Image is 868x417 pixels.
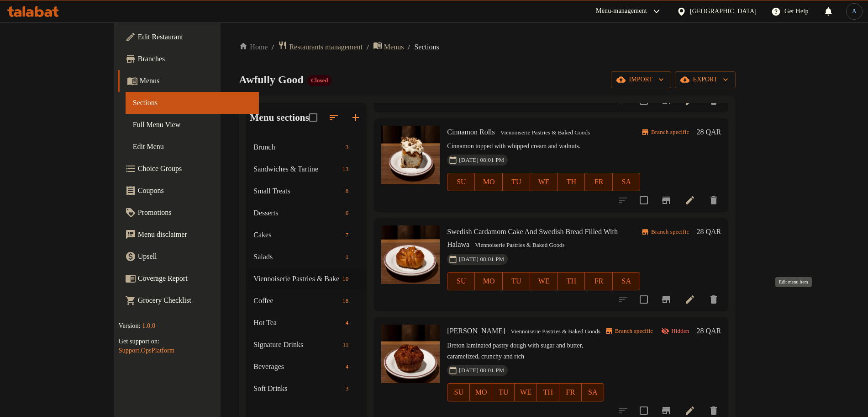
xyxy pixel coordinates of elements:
[246,268,367,290] div: Viennoiserie Pastries & Baked Goods10
[339,341,352,349] span: 11
[253,251,342,262] span: Salads
[126,114,259,136] a: Full Menu View
[470,383,492,401] button: MO
[342,383,352,394] div: items
[384,42,404,53] span: Menus
[852,6,857,16] span: A
[253,339,339,350] span: Signature Drinks
[138,185,252,196] span: Coupons
[118,70,259,92] a: Menus
[253,295,339,306] span: Coffee
[496,386,511,399] span: TU
[596,6,647,17] div: Menu-management
[447,173,475,191] button: SU
[559,383,582,401] button: FR
[271,42,274,53] li: /
[447,272,475,290] button: SU
[339,339,352,350] div: items
[138,229,252,240] span: Menu disclaimer
[447,228,618,248] span: Swedish Cardamom Cake And Swedish Bread Filled With Halawa
[126,136,259,158] a: Edit Menu
[118,158,259,180] a: Choice Groups
[339,295,352,306] div: items
[253,317,342,328] span: Hot Tea
[530,173,558,191] button: WE
[140,75,252,86] span: Menus
[534,176,554,189] span: WE
[447,327,505,335] span: [PERSON_NAME]
[138,32,252,43] span: Edit Restaurant
[558,272,585,290] button: TH
[475,173,502,191] button: MO
[582,383,604,401] button: SA
[246,224,367,246] div: Cakes7
[618,74,664,86] span: import
[585,386,600,399] span: SA
[655,289,677,310] button: Branch-specific-item
[133,97,252,108] span: Sections
[342,209,352,218] span: 6
[246,158,367,180] div: Sandwiches & Tartine13
[342,208,352,219] div: items
[253,208,342,219] span: Desserts
[381,225,440,284] img: Swedish Cardamom Cake And Swedish Bread Filled With Halawa
[246,356,367,378] div: Beverages4
[118,289,259,311] a: Grocery Checklist
[342,231,352,240] span: 7
[616,275,637,288] span: SA
[246,334,367,356] div: Signature Drinks11
[246,378,367,400] div: Soft Drinks3
[447,383,470,401] button: SU
[246,312,367,334] div: Hot Tea4
[611,71,671,88] button: import
[655,189,677,211] button: Branch-specific-item
[479,176,499,189] span: MO
[675,71,736,88] button: export
[515,383,537,401] button: WE
[138,163,252,174] span: Choice Groups
[342,142,352,153] div: items
[518,386,533,399] span: WE
[342,361,352,372] div: items
[381,126,440,184] img: Cinnamon Rolls
[506,176,526,189] span: TU
[634,290,653,309] span: Select to update
[142,322,155,329] span: 1.0.0
[253,186,342,197] span: Small Treats
[278,41,362,53] a: Restaurants management
[407,42,410,53] li: /
[634,191,653,210] span: Select to update
[253,361,342,372] span: Beverages
[342,253,352,262] span: 1
[647,228,693,236] span: Branch specific
[451,386,466,399] span: SU
[530,272,558,290] button: WE
[696,126,721,139] h6: 28 QAR
[339,273,352,284] div: items
[503,173,530,191] button: TU
[118,246,259,267] a: Upsell
[253,383,342,394] div: Soft Drinks
[246,202,367,224] div: Desserts6
[133,119,252,130] span: Full Menu View
[138,273,252,284] span: Coverage Report
[455,156,508,165] span: [DATE] 08:01 PM
[253,142,342,153] span: Brunch
[239,41,736,53] nav: breadcrumb
[497,128,594,138] span: Viennoiserie Pastries & Baked Goods
[703,189,725,211] button: delete
[563,386,578,399] span: FR
[682,74,729,86] span: export
[138,207,252,218] span: Promotions
[447,141,640,152] p: Cinnamon topped with whipped cream and walnuts.
[507,326,604,337] div: Viennoiserie Pastries & Baked Goods
[323,107,345,128] span: Sort sections
[250,111,309,124] h2: Menu sections
[447,340,604,363] p: Breton laminated pastry dough with sugar and butter, caramelized, crunchy and rich
[473,386,489,399] span: MO
[611,327,657,336] span: Branch specific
